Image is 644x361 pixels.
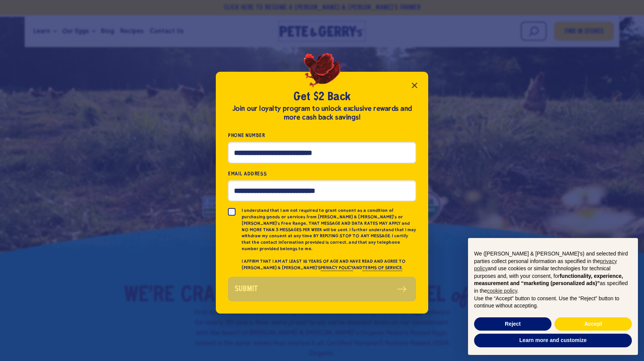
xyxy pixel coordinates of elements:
input: I understand that I am not required to grant consent as a condition of purchasing goods or servic... [228,208,236,216]
p: We ([PERSON_NAME] & [PERSON_NAME]'s) and selected third parties collect personal information as s... [474,250,632,295]
label: Email Address [228,169,416,178]
button: Reject [474,317,551,331]
a: cookie policy [487,288,517,294]
a: TERMS OF SERVICE. [362,265,402,271]
a: PRIVACY POLICY [320,265,353,271]
div: Join our loyalty program to unlock exclusive rewards and more cash back savings! [228,104,416,122]
button: Submit [228,277,416,301]
button: Close popup [407,78,422,93]
button: Accept [554,317,632,331]
div: Notice [462,232,644,361]
p: Use the “Accept” button to consent. Use the “Reject” button to continue without accepting. [474,295,632,310]
button: Learn more and customize [474,334,632,347]
p: I understand that I am not required to grant consent as a condition of purchasing goods or servic... [242,207,416,252]
h2: Get $2 Back [228,90,416,104]
label: Phone Number [228,131,416,140]
p: I AFFIRM THAT I AM AT LEAST 18 YEARS OF AGE AND HAVE READ AND AGREE TO [PERSON_NAME] & [PERSON_NA... [242,258,416,271]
